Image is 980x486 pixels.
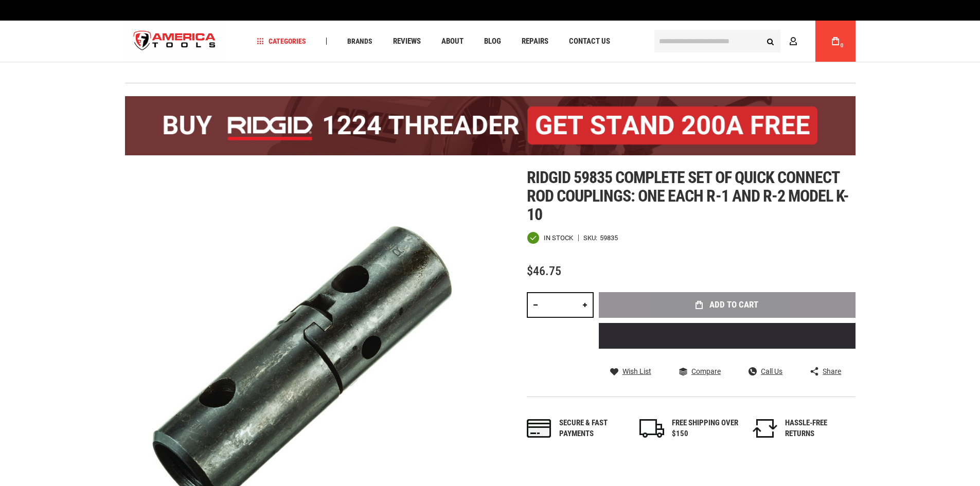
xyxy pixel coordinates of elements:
a: About [437,34,468,48]
a: Wish List [610,367,651,376]
span: About [441,38,464,45]
span: $46.75 [527,264,561,278]
span: 0 [841,43,844,48]
span: Repairs [522,38,548,45]
div: FREE SHIPPING OVER $150 [672,418,739,440]
a: Call Us [749,367,782,376]
a: Brands [343,34,377,48]
span: In stock [544,235,573,241]
button: Search [761,31,780,51]
a: Compare [679,367,721,376]
a: Contact Us [564,34,615,48]
span: Call Us [761,368,782,375]
a: Repairs [517,34,553,48]
img: payments [527,419,551,438]
span: Compare [691,368,721,375]
span: Categories [257,38,306,45]
div: 59835 [600,235,618,241]
a: Reviews [388,34,425,48]
a: Categories [252,34,311,48]
a: 0 [826,21,845,62]
span: Share [823,368,841,375]
img: America Tools [125,22,225,61]
a: store logo [125,22,225,61]
span: Brands [347,38,372,45]
span: Blog [484,38,501,45]
div: Availability [527,231,573,244]
span: Wish List [622,368,651,375]
span: Ridgid 59835 complete set of quick connect rod couplings: one each r-1 and r-2 model k-10 [527,168,849,224]
div: Secure & fast payments [559,418,626,440]
span: Reviews [393,38,421,45]
img: returns [753,419,777,438]
img: BOGO: Buy the RIDGID® 1224 Threader (26092), get the 92467 200A Stand FREE! [125,96,856,155]
div: HASSLE-FREE RETURNS [785,418,852,440]
span: Contact Us [569,38,610,45]
strong: SKU [583,235,600,241]
a: Blog [479,34,506,48]
img: shipping [639,419,664,438]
